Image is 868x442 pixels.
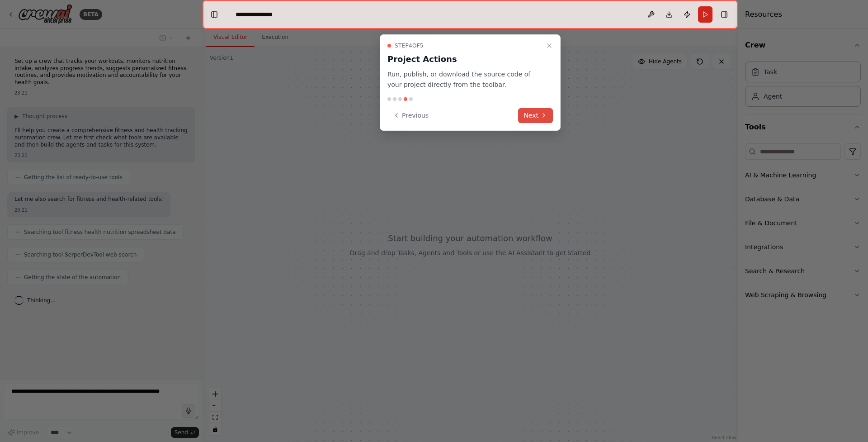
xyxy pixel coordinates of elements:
[387,53,542,66] h3: Project Actions
[387,69,542,90] p: Run, publish, or download the source code of your project directly from the toolbar.
[395,42,424,49] span: Step 4 of 5
[208,8,221,21] button: Hide left sidebar
[544,40,555,51] button: Close walkthrough
[387,108,434,123] button: Previous
[518,108,553,123] button: Next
